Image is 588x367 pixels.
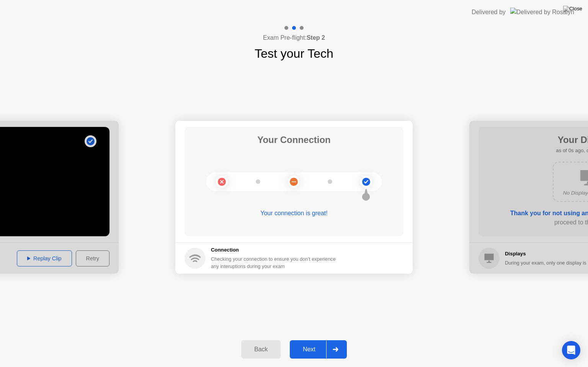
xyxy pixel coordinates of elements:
h5: Connection [211,246,340,254]
img: Delivered by Rosalyn [510,8,574,16]
h1: Your Connection [257,133,331,147]
div: Back [243,346,278,353]
div: Checking your connection to ensure you don’t experience any interuptions during your exam [211,255,340,270]
div: Your connection is great! [185,209,403,218]
b: Step 2 [307,34,325,41]
h1: Test your Tech [255,44,333,63]
img: Close [563,6,582,12]
div: Next [292,346,326,353]
button: Next [290,340,347,359]
div: Open Intercom Messenger [562,341,580,359]
h4: Exam Pre-flight: [263,33,325,42]
div: Delivered by [472,8,506,17]
button: Back [241,340,281,359]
